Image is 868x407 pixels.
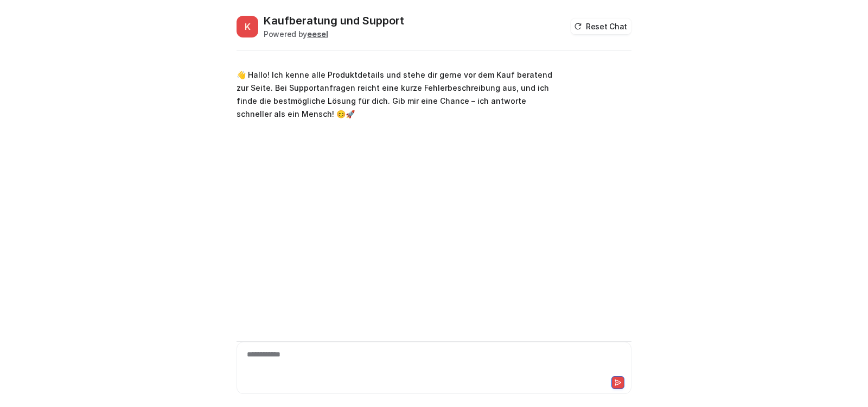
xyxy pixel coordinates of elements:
[571,18,631,34] button: Reset Chat
[307,29,328,39] b: eesel
[264,28,404,40] div: Powered by
[264,13,404,28] h2: Kaufberatung und Support
[237,68,554,121] p: 👋 Hallo! Ich kenne alle Produktdetails und stehe dir gerne vor dem Kauf beratend zur Seite. Bei S...
[237,16,258,37] span: K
